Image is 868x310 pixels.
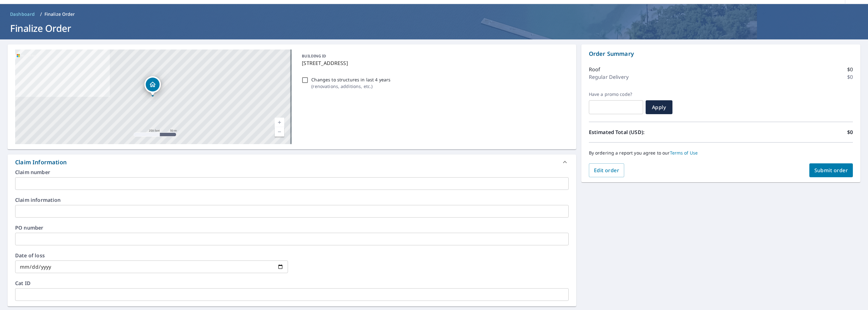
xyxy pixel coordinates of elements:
[144,76,161,96] div: Dropped pin, building 1, Residential property, 618 Circle Dr Wellington, KS 67152
[311,76,390,83] p: Changes to structures in last 4 years
[15,253,288,258] label: Date of loss
[594,167,619,174] span: Edit order
[651,104,667,111] span: Apply
[847,73,853,81] p: $0
[44,11,75,17] p: Finalize Order
[15,158,67,167] div: Claim Information
[10,11,35,17] span: Dashboard
[15,281,569,286] label: Cat ID
[302,59,566,67] p: [STREET_ADDRESS]
[302,53,326,59] p: BUILDING ID
[8,155,576,170] div: Claim Information
[589,73,629,81] p: Regular Delivery
[589,91,643,97] label: Have a promo code?
[847,66,853,73] p: $0
[15,197,569,202] label: Claim information
[15,225,569,230] label: PO number
[847,128,853,136] p: $0
[814,167,848,174] span: Submit order
[275,118,284,127] a: Current Level 17, Zoom In
[311,83,390,90] p: ( renovations, additions, etc. )
[40,10,42,18] li: /
[275,127,284,137] a: Current Level 17, Zoom Out
[589,66,601,73] p: Roof
[589,128,721,136] p: Estimated Total (USD):
[589,50,853,58] p: Order Summary
[8,9,860,19] nav: breadcrumb
[809,163,853,177] button: Submit order
[8,9,38,19] a: Dashboard
[8,22,860,35] h1: Finalize Order
[589,150,853,156] p: By ordering a report you agree to our
[15,170,569,175] label: Claim number
[646,100,672,114] button: Apply
[670,150,698,156] a: Terms of Use
[589,163,625,177] button: Edit order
